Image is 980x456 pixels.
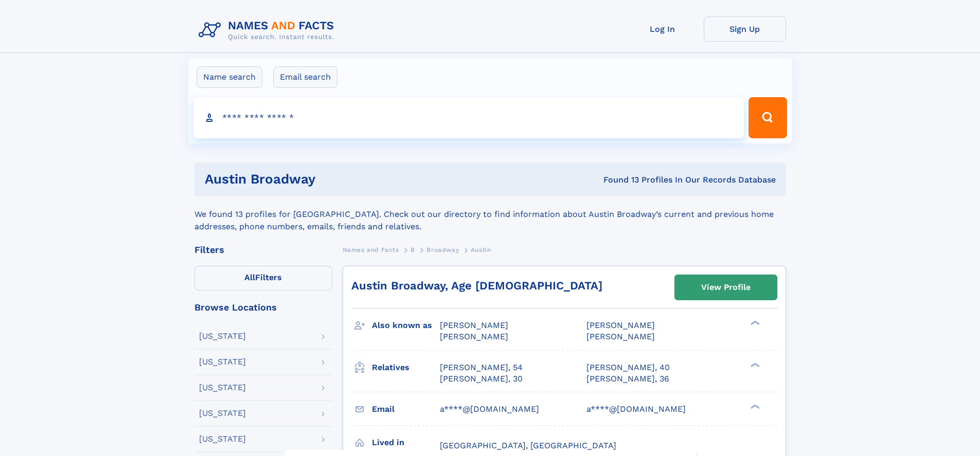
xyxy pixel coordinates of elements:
[372,400,440,418] h3: Email
[199,435,246,443] div: [US_STATE]
[273,66,337,88] label: Email search
[193,97,744,138] input: search input
[194,266,332,290] label: Filters
[411,246,415,253] span: B
[372,359,440,376] h3: Relatives
[748,361,760,368] div: ❯
[244,272,255,282] span: All
[197,66,262,88] label: Name search
[586,332,655,341] span: [PERSON_NAME]
[748,320,760,326] div: ❯
[199,358,246,366] div: [US_STATE]
[471,246,491,253] span: Austin
[440,441,616,450] span: [GEOGRAPHIC_DATA], [GEOGRAPHIC_DATA]
[426,243,459,256] a: Broadway
[194,16,343,44] img: Logo Names and Facts
[343,243,399,256] a: Names and Facts
[440,320,508,330] span: [PERSON_NAME]
[199,332,246,340] div: [US_STATE]
[199,409,246,417] div: [US_STATE]
[440,373,523,385] a: [PERSON_NAME], 30
[426,246,459,253] span: Broadway
[586,320,655,330] span: [PERSON_NAME]
[199,384,246,392] div: [US_STATE]
[586,373,669,385] a: [PERSON_NAME], 36
[372,317,440,334] h3: Also known as
[701,276,751,299] div: View Profile
[351,279,602,292] a: Austin Broadway, Age [DEMOGRAPHIC_DATA]
[440,332,508,341] span: [PERSON_NAME]
[749,97,787,138] button: Search Button
[675,275,777,300] a: View Profile
[440,362,523,373] a: [PERSON_NAME], 54
[704,16,786,42] a: Sign Up
[194,196,786,233] div: We found 13 profiles for [GEOGRAPHIC_DATA]. Check out our directory to find information about Aus...
[748,403,760,410] div: ❯
[194,303,332,312] div: Browse Locations
[205,173,459,186] h1: Austin Broadway
[194,245,332,254] div: Filters
[586,362,670,373] a: [PERSON_NAME], 40
[411,243,415,256] a: B
[372,434,440,451] h3: Lived in
[621,16,704,42] a: Log In
[459,174,776,186] div: Found 13 Profiles In Our Records Database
